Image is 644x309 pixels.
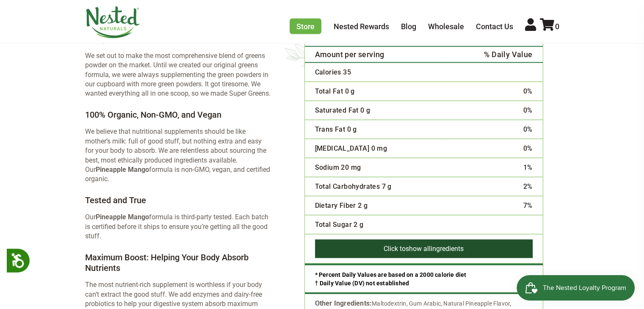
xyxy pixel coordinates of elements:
td: Saturated Fat 0 g [305,101,444,120]
td: 2% [444,177,543,196]
td: Total Carbohydrates 7 g [305,177,444,196]
a: Blog [401,22,416,31]
strong: Pineapple Mango [96,166,149,174]
span: show all [406,245,431,253]
td: Calories 35 [305,63,444,82]
button: Click toshow allingredients [315,240,533,258]
td: 1% [444,158,543,177]
td: Sodium 20 mg [305,158,444,177]
strong: Pineapple Mango [96,213,149,221]
a: Nested Rewards [334,22,389,31]
h4: Tested and True [85,195,271,206]
td: 0% [444,120,543,139]
td: Total Sugar 2 g [305,215,444,235]
p: Our formula is third-party tested. Each batch is certified before it ships to ensure you’re getti... [85,212,271,241]
td: 0% [444,139,543,158]
iframe: Button to open loyalty program pop-up [517,275,636,301]
td: 7% [444,196,543,215]
h4: Maximum Boost: Helping Your Body Absorb Nutrients [85,252,271,273]
td: Trans Fat 0 g [305,120,444,139]
p: We set out to make the most comprehensive blend of greens powder on the market. Until we created ... [85,51,271,99]
p: We believe that nutritional supplements should be like mother’s milk: full of good stuff, but not... [85,127,271,184]
img: Nested Naturals [85,6,140,39]
a: 0 [540,22,559,31]
th: Amount per serving [305,47,444,63]
span: 0 [555,22,559,31]
th: % Daily Value [444,47,543,63]
a: Store [290,19,321,34]
b: Other Ingredients: [315,299,372,307]
div: * Percent Daily Values are based on a 2000 calorie diet † Daily Value (DV) not established [305,264,543,294]
td: Dietary Fiber 2 g [305,196,444,215]
td: Total Fat 0 g [305,82,444,101]
h4: 100% Organic, Non-GMO, and Vegan [85,110,271,120]
td: 0% [444,101,543,120]
td: 0% [444,82,543,101]
td: [MEDICAL_DATA] 0 mg [305,139,444,158]
a: Contact Us [476,22,513,31]
a: Wholesale [428,22,464,31]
